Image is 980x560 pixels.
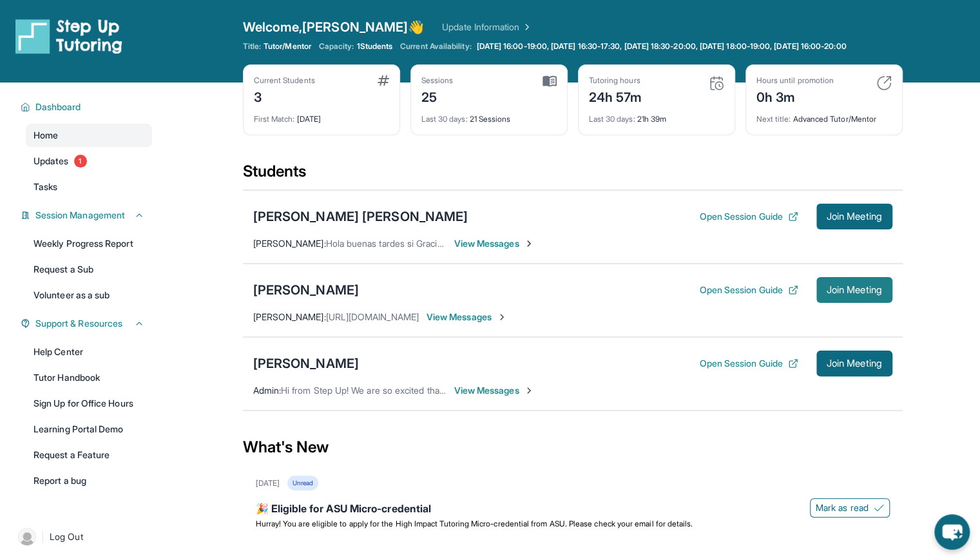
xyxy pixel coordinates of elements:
[524,385,534,396] img: Chevron-Right
[874,503,884,513] img: Mark as read
[519,21,532,34] img: Chevron Right
[253,208,468,226] div: [PERSON_NAME] [PERSON_NAME]
[326,238,460,249] span: Hola buenas tardes si Gracias 🙏
[421,86,454,106] div: 25
[26,418,152,441] a: Learning Portal Demo
[253,281,359,299] div: [PERSON_NAME]
[35,317,122,330] span: Support & Resources
[26,150,152,173] a: Updates1
[816,204,892,229] button: Join Meeting
[589,75,642,86] div: Tutoring hours
[254,86,315,106] div: 3
[35,101,81,113] span: Dashboard
[34,180,57,193] span: Tasks
[30,209,144,222] button: Session Management
[34,129,58,142] span: Home
[26,258,152,281] a: Request a Sub
[18,528,36,546] img: user-img
[26,284,152,307] a: Volunteer as a sub
[264,41,311,52] span: Tutor/Mentor
[256,519,693,528] span: Hurray! You are eligible to apply for the High Impact Tutoring Micro-credential from ASU. Please ...
[442,21,532,34] a: Update Information
[50,530,83,543] span: Log Out
[41,529,44,545] span: |
[876,75,892,91] img: card
[699,210,798,223] button: Open Session Guide
[543,75,557,87] img: card
[709,75,724,91] img: card
[26,124,152,147] a: Home
[356,41,392,52] span: 1 Students
[26,175,152,198] a: Tasks
[30,101,144,113] button: Dashboard
[243,161,903,189] div: Students
[256,478,280,488] div: [DATE]
[26,366,152,389] a: Tutor Handbook
[74,155,87,168] span: 1
[421,106,557,124] div: 21 Sessions
[243,419,903,476] div: What's New
[477,41,847,52] span: [DATE] 16:00-19:00, [DATE] 16:30-17:30, [DATE] 18:30-20:00, [DATE] 18:00-19:00, [DATE] 16:00-20:00
[827,213,882,220] span: Join Meeting
[454,384,535,397] span: View Messages
[756,106,892,124] div: Advanced Tutor/Mentor
[421,114,468,124] span: Last 30 days :
[26,232,152,255] a: Weekly Progress Report
[26,469,152,492] a: Report a bug
[827,360,882,367] span: Join Meeting
[378,75,389,86] img: card
[15,18,122,54] img: logo
[256,501,890,519] div: 🎉 Eligible for ASU Micro-credential
[497,312,507,322] img: Chevron-Right
[13,523,152,551] a: |Log Out
[589,106,724,124] div: 21h 39m
[454,237,535,250] span: View Messages
[810,498,890,517] button: Mark as read
[421,75,454,86] div: Sessions
[427,311,507,323] span: View Messages
[756,114,791,124] span: Next title :
[30,317,144,330] button: Support & Resources
[253,385,281,396] span: Admin :
[243,18,425,36] span: Welcome, [PERSON_NAME] 👋
[254,114,295,124] span: First Match :
[816,277,892,303] button: Join Meeting
[589,86,642,106] div: 24h 57m
[253,354,359,372] div: [PERSON_NAME]
[26,392,152,415] a: Sign Up for Office Hours
[400,41,471,52] span: Current Availability:
[827,286,882,294] span: Join Meeting
[243,41,261,52] span: Title:
[326,311,419,322] span: [URL][DOMAIN_NAME]
[816,351,892,376] button: Join Meeting
[254,106,389,124] div: [DATE]
[253,238,326,249] span: [PERSON_NAME] :
[816,501,869,514] span: Mark as read
[474,41,849,52] a: [DATE] 16:00-19:00, [DATE] 16:30-17:30, [DATE] 18:30-20:00, [DATE] 18:00-19:00, [DATE] 16:00-20:00
[34,155,69,168] span: Updates
[934,514,970,550] button: chat-button
[26,340,152,363] a: Help Center
[254,75,315,86] div: Current Students
[287,476,318,490] div: Unread
[589,114,635,124] span: Last 30 days :
[524,238,534,249] img: Chevron-Right
[319,41,354,52] span: Capacity:
[756,75,834,86] div: Hours until promotion
[699,284,798,296] button: Open Session Guide
[756,86,834,106] div: 0h 3m
[26,443,152,467] a: Request a Feature
[253,311,326,322] span: [PERSON_NAME] :
[699,357,798,370] button: Open Session Guide
[35,209,125,222] span: Session Management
